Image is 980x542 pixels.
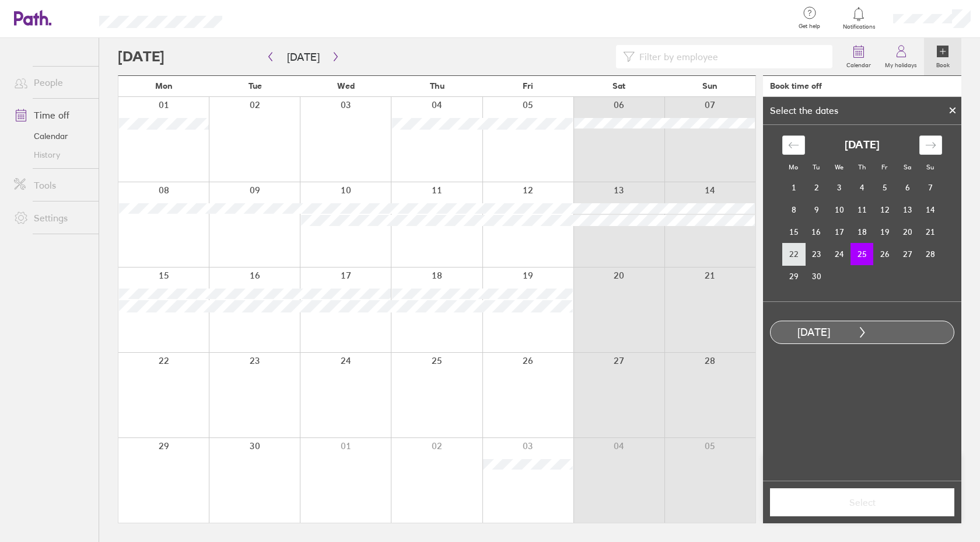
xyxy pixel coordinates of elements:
div: Move forward to switch to the next month. [919,135,942,155]
td: Choose Wednesday, September 17, 2025 as your check-out date. It’s available. [828,221,850,243]
td: Choose Saturday, September 13, 2025 as your check-out date. It’s available. [896,199,919,221]
td: Choose Wednesday, September 3, 2025 as your check-out date. It’s available. [828,176,850,199]
small: Su [926,163,934,171]
div: Book time off [770,81,822,91]
td: Choose Monday, September 29, 2025 as your check-out date. It’s available. [782,265,805,287]
td: Selected as start date. Thursday, September 25, 2025 [850,243,873,265]
label: My holidays [878,58,924,69]
td: Choose Thursday, September 18, 2025 as your check-out date. It’s available. [850,221,873,243]
a: Book [924,38,961,75]
td: Choose Monday, September 15, 2025 as your check-out date. It’s available. [782,221,805,243]
a: Time off [5,103,99,127]
span: Tue [249,81,262,91]
td: Choose Friday, September 19, 2025 as your check-out date. It’s available. [873,221,896,243]
td: Choose Thursday, September 4, 2025 as your check-out date. It’s available. [850,176,873,199]
strong: [DATE] [845,139,880,151]
span: Mon [155,81,173,91]
small: Sa [904,163,911,171]
td: Choose Tuesday, September 16, 2025 as your check-out date. It’s available. [805,221,828,243]
div: [DATE] [771,326,857,339]
a: Calendar [839,38,878,75]
span: Get help [790,23,828,30]
td: Choose Tuesday, September 30, 2025 as your check-out date. It’s available. [805,265,828,287]
a: Settings [5,206,99,230]
span: Sun [702,81,717,91]
td: Choose Tuesday, September 23, 2025 as your check-out date. It’s available. [805,243,828,265]
td: Choose Friday, September 12, 2025 as your check-out date. It’s available. [873,199,896,221]
label: Calendar [839,58,878,69]
small: Fr [881,163,887,171]
td: Choose Wednesday, September 24, 2025 as your check-out date. It’s available. [828,243,850,265]
td: Choose Monday, September 22, 2025 as your check-out date. It’s available. [782,243,805,265]
small: Mo [789,163,798,171]
td: Choose Friday, September 5, 2025 as your check-out date. It’s available. [873,176,896,199]
input: Filter by employee [635,46,825,68]
label: Book [929,58,957,69]
td: Choose Friday, September 26, 2025 as your check-out date. It’s available. [873,243,896,265]
td: Choose Sunday, September 7, 2025 as your check-out date. It’s available. [919,176,942,199]
a: My holidays [878,38,924,75]
div: Select the dates [763,105,845,116]
button: Select [770,488,954,516]
small: We [835,163,843,171]
td: Choose Wednesday, September 10, 2025 as your check-out date. It’s available. [828,199,850,221]
td: Choose Saturday, September 6, 2025 as your check-out date. It’s available. [896,176,919,199]
td: Choose Sunday, September 28, 2025 as your check-out date. It’s available. [919,243,942,265]
div: Move backward to switch to the previous month. [782,135,805,155]
span: Wed [337,81,355,91]
td: Choose Thursday, September 11, 2025 as your check-out date. It’s available. [850,199,873,221]
td: Choose Tuesday, September 2, 2025 as your check-out date. It’s available. [805,176,828,199]
td: Choose Sunday, September 14, 2025 as your check-out date. It’s available. [919,199,942,221]
a: Tools [5,173,99,197]
div: Calendar [769,125,955,301]
small: Th [858,163,866,171]
button: [DATE] [278,47,329,67]
a: People [5,71,99,94]
td: Choose Saturday, September 27, 2025 as your check-out date. It’s available. [896,243,919,265]
span: Sat [612,81,625,91]
td: Choose Sunday, September 21, 2025 as your check-out date. It’s available. [919,221,942,243]
td: Choose Saturday, September 20, 2025 as your check-out date. It’s available. [896,221,919,243]
span: Select [778,497,946,508]
a: History [5,145,99,164]
td: Choose Tuesday, September 9, 2025 as your check-out date. It’s available. [805,199,828,221]
span: Fri [523,81,533,91]
td: Choose Monday, September 8, 2025 as your check-out date. It’s available. [782,199,805,221]
td: Choose Monday, September 1, 2025 as your check-out date. It’s available. [782,176,805,199]
small: Tu [813,163,820,171]
span: Thu [430,81,444,91]
a: Calendar [5,127,99,145]
span: Notifications [840,23,878,30]
a: Notifications [840,6,878,30]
